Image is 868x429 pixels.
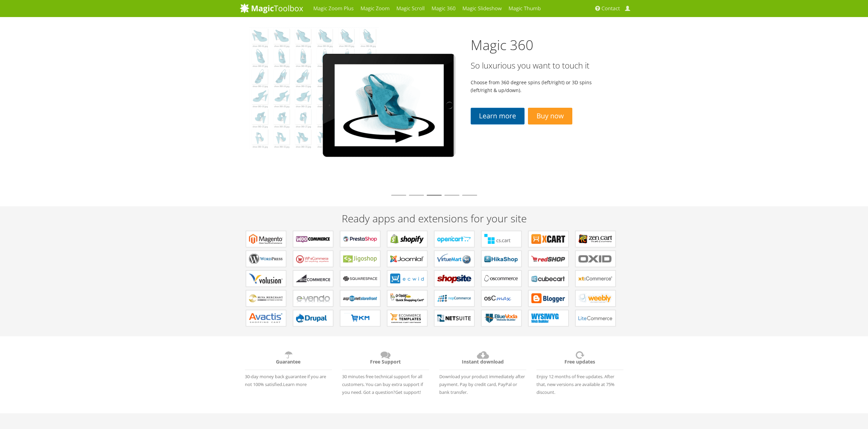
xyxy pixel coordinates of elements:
b: Extensions for Miva Merchant [249,293,283,304]
a: Extensions for Squarespace [340,270,380,287]
b: Plugins for WooCommerce [296,234,330,244]
b: Add-ons for osCommerce [484,273,518,284]
b: Plugins for WP e-Commerce [296,254,330,264]
div: Enjoy 12 months of free updates. After that, new versions are available at 75% discount. [531,346,629,396]
b: Modules for PrestaShop [343,234,377,244]
a: Plugins for WordPress [246,251,286,267]
a: Extensions for BlueVoda [481,310,521,326]
img: magic360-02.png [240,17,471,176]
b: Extensions for nopCommerce [437,293,471,304]
b: Extensions for xt:Commerce [578,273,613,284]
b: Extensions for GoDaddy Shopping Cart [390,293,424,304]
b: Components for HikaShop [484,254,518,264]
a: Components for Joomla [387,251,427,267]
a: Apps for Bigcommerce [293,270,333,287]
a: Modules for PrestaShop [340,231,380,247]
b: Components for VirtueMart [437,254,471,264]
b: Extensions for AspDotNetStorefront [343,293,377,304]
a: Extensions for Miva Merchant [246,290,286,307]
b: Modules for OpenCart [437,234,471,244]
b: Add-ons for CS-Cart [484,234,518,244]
h6: Guarantee [245,350,332,370]
b: Extensions for NetSuite [437,313,471,323]
a: Plugins for CubeCart [528,270,569,287]
div: 30-day money back guarantee if you are not 100% satisfied. [240,346,337,388]
b: Extensions for e-vendo [296,293,330,304]
h6: Instant download [439,350,526,370]
a: Extensions for Avactis [246,310,286,326]
a: Add-ons for CS-Cart [481,231,521,247]
b: Extensions for OXID [578,254,613,264]
a: Components for VirtueMart [434,251,474,267]
a: Extensions for GoDaddy Shopping Cart [387,290,427,307]
a: Components for HikaShop [481,251,521,267]
a: Extensions for Magento [246,231,286,247]
a: Components for redSHOP [528,251,569,267]
a: Extensions for Volusion [246,270,286,287]
a: Add-ons for osCMax [481,290,521,307]
b: Extensions for BlueVoda [484,313,518,323]
a: Add-ons for osCommerce [481,270,521,287]
a: Extensions for ecommerce Templates [387,310,427,326]
b: Extensions for Magento [249,234,283,244]
a: Get support! [395,389,421,395]
h3: So luxurious you want to touch it [471,61,612,70]
a: Plugins for WooCommerce [293,231,333,247]
a: Modules for OpenCart [434,231,474,247]
div: Download your product immediately after payment. Pay by credit card, PayPal or bank transfer. [434,346,531,396]
b: Extensions for EKM [343,313,377,323]
a: Extensions for WYSIWYG [528,310,569,326]
a: Modules for LiteCommerce [575,310,616,326]
b: Plugins for Jigoshop [343,254,377,264]
a: Learn more [283,381,307,387]
a: Apps for Shopify [387,231,427,247]
a: Plugins for WP e-Commerce [293,251,333,267]
b: Modules for LiteCommerce [578,313,613,323]
b: Extensions for Avactis [249,313,283,323]
a: Extensions for ShopSite [434,270,474,287]
b: Modules for Drupal [296,313,330,323]
b: Extensions for Volusion [249,273,283,284]
a: Magic 360 [471,35,533,54]
a: Extensions for e-vendo [293,290,333,307]
b: Modules for X-Cart [531,234,565,244]
a: Extensions for Weebly [575,290,616,307]
b: Extensions for Squarespace [343,273,377,284]
a: Extensions for Blogger [528,290,569,307]
h6: Free updates [536,350,623,370]
b: Extensions for WYSIWYG [531,313,565,323]
h6: Free Support [342,350,429,370]
span: Contact [602,5,620,12]
b: Components for redSHOP [531,254,565,264]
b: Extensions for ecommerce Templates [390,313,424,323]
a: Extensions for AspDotNetStorefront [340,290,380,307]
b: Add-ons for osCMax [484,293,518,304]
b: Plugins for CubeCart [531,273,565,284]
b: Extensions for ECWID [390,273,424,284]
a: Plugins for Jigoshop [340,251,380,267]
img: MagicToolbox.com - Image tools for your website [240,3,303,13]
a: Modules for Drupal [293,310,333,326]
a: Extensions for EKM [340,310,380,326]
a: Extensions for OXID [575,251,616,267]
a: Extensions for nopCommerce [434,290,474,307]
a: Buy now [528,108,572,124]
a: Learn more [471,108,525,124]
b: Extensions for Blogger [531,293,565,304]
a: Extensions for ECWID [387,270,427,287]
a: Modules for X-Cart [528,231,569,247]
b: Extensions for Weebly [578,293,613,304]
a: Extensions for xt:Commerce [575,270,616,287]
b: Apps for Shopify [390,234,424,244]
p: Choose from 360 degree spins (left/right) or 3D spins (left/right & up/down). [471,78,612,94]
h2: Ready apps and extensions for your site [240,213,629,224]
b: Apps for Bigcommerce [296,273,330,284]
b: Plugins for Zen Cart [578,234,613,244]
div: 30 minutes free technical support for all customers. You can buy extra support if you need. Got a... [337,346,434,396]
a: Plugins for Zen Cart [575,231,616,247]
b: Components for Joomla [390,254,424,264]
a: Extensions for NetSuite [434,310,474,326]
b: Extensions for ShopSite [437,273,471,284]
b: Plugins for WordPress [249,254,283,264]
